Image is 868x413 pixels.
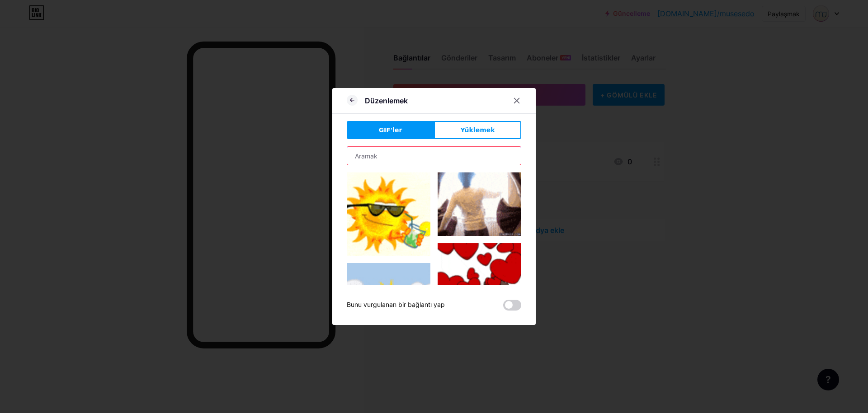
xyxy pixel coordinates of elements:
[347,301,445,308] font: Bunu vurgulanan bir bağlantı yap
[434,121,521,139] button: Yüklemek
[347,147,521,165] input: Aramak
[365,96,408,105] font: Düzenlemek
[438,172,521,236] img: Gihpy
[460,126,495,134] font: Yüklemek
[379,126,402,134] font: GIF'ler
[347,263,430,347] img: Gihpy
[347,172,430,256] img: Gihpy
[438,243,521,320] img: Gihpy
[347,121,434,139] button: GIF'ler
